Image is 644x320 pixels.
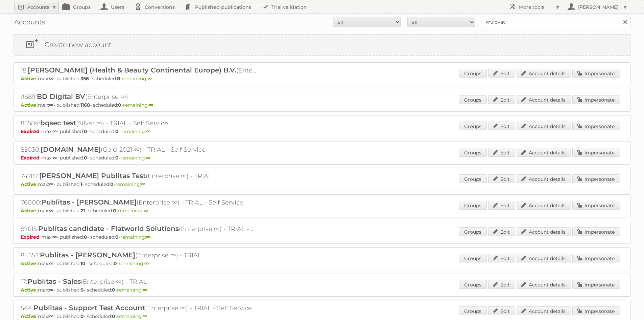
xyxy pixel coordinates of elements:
p: max: - published: - scheduled: - [21,155,623,161]
span: Active [21,76,38,82]
strong: 8 [117,76,120,82]
strong: 1 [80,181,82,187]
strong: 0 [115,234,119,240]
strong: ∞ [143,287,147,293]
a: Edit [488,201,515,210]
strong: 0 [114,260,117,266]
a: Account details [517,174,571,183]
a: Groups [459,122,487,130]
strong: 0 [112,287,115,293]
a: Account details [517,254,571,262]
a: Impersonate [572,122,620,130]
strong: 0 [80,287,84,293]
h2: Accounts [27,4,49,10]
a: Impersonate [572,148,620,157]
p: max: - published: - scheduled: - [21,260,623,266]
strong: ∞ [49,287,53,293]
a: Account details [517,69,571,78]
a: Edit [488,280,515,289]
p: max: - published: - scheduled: - [21,234,623,240]
span: Publitas - Sales [27,277,81,285]
strong: 0 [80,313,84,319]
a: Impersonate [572,174,620,183]
a: Groups [459,174,487,183]
a: Impersonate [572,227,620,236]
a: Create new account [14,35,630,55]
strong: ∞ [149,102,153,108]
span: Publitas - [PERSON_NAME] [41,198,137,206]
h2: [PERSON_NAME] [576,4,620,10]
strong: 0 [115,155,119,161]
a: Edit [488,227,515,236]
p: max: - published: - scheduled: - [21,128,623,134]
span: Publitas - Support Test Account [33,304,145,312]
h2: 18: (Enterprise ∞) [21,66,257,75]
span: remaining: [115,181,145,187]
strong: 0 [118,102,121,108]
span: [PERSON_NAME] (Health & Beauty Continental Europe) B.V. [28,66,236,74]
strong: ∞ [146,128,150,134]
a: Account details [517,280,571,289]
a: Edit [488,95,515,104]
strong: 0 [112,313,115,319]
p: max: - published: - scheduled: - [21,208,623,214]
h2: 544: (Enterprise ∞) - TRIAL - Self Service [21,304,257,313]
a: Groups [459,306,487,315]
strong: 356 [80,76,89,82]
strong: 0 [84,234,87,240]
p: max: - published: - scheduled: - [21,181,623,187]
span: Publitas candidate - Flatworld Solutions [38,225,179,233]
a: Edit [488,148,515,157]
h2: 17: (Enterprise ∞) - TRIAL [21,277,257,286]
strong: 10 [80,260,86,266]
strong: 0 [115,128,119,134]
span: remaining: [118,208,148,214]
a: Groups [459,201,487,210]
a: Impersonate [572,254,620,262]
strong: ∞ [144,208,148,214]
strong: ∞ [49,208,53,214]
a: Edit [488,254,515,262]
span: BD Digital BV [37,92,85,101]
a: Impersonate [572,306,620,315]
a: Impersonate [572,201,620,210]
strong: 0 [84,155,87,161]
a: Edit [488,174,515,183]
strong: ∞ [49,313,53,319]
span: Expired [21,234,41,240]
span: [DOMAIN_NAME] [41,145,101,153]
a: Groups [459,69,487,78]
a: Groups [459,95,487,104]
strong: ∞ [49,181,53,187]
a: Groups [459,148,487,157]
p: max: - published: - scheduled: - [21,287,623,293]
a: Account details [517,122,571,130]
span: [PERSON_NAME] Publitas Test [39,172,146,180]
strong: ∞ [52,128,57,134]
strong: ∞ [146,234,150,240]
p: max: - published: - scheduled: - [21,102,623,108]
span: Active [21,208,38,214]
a: Groups [459,254,487,262]
h2: 85030: (Gold-2021 ∞) - TRIAL - Self Service [21,145,257,154]
strong: ∞ [147,76,152,82]
a: Account details [517,227,571,236]
strong: 0 [84,128,87,134]
strong: ∞ [52,234,57,240]
span: remaining: [117,287,147,293]
a: Account details [517,148,571,157]
p: max: - published: - scheduled: - [21,76,623,82]
a: Groups [459,227,487,236]
strong: 21 [80,208,85,214]
a: Impersonate [572,280,620,289]
strong: 0 [110,181,114,187]
span: Active [21,313,38,319]
span: remaining: [122,76,152,82]
h2: 85584: (Silver ∞) - TRIAL - Self Service [21,119,257,128]
a: Edit [488,69,515,78]
h2: 74787: (Enterprise ∞) - TRIAL [21,172,257,180]
a: Account details [517,306,571,315]
strong: ∞ [143,313,147,319]
span: remaining: [123,102,153,108]
a: Groups [459,280,487,289]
